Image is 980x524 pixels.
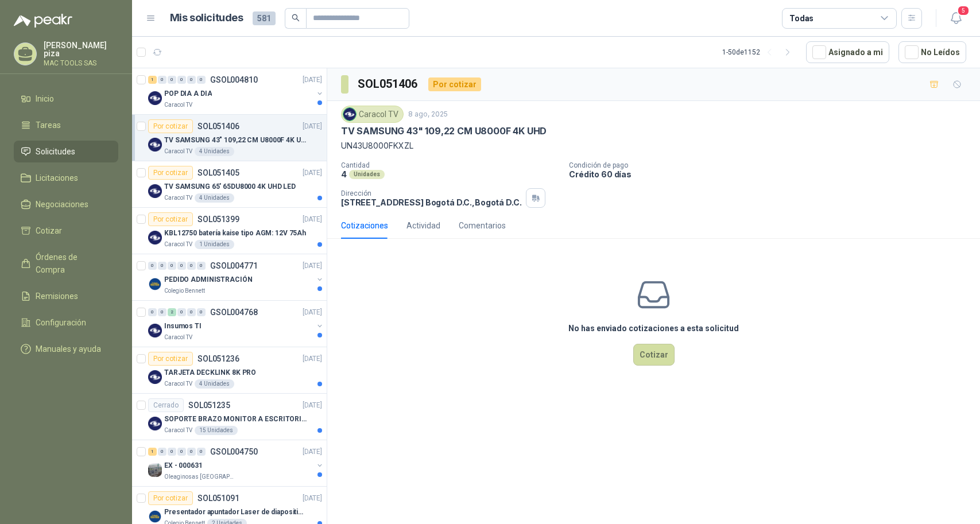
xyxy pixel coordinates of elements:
p: SOL051236 [197,355,239,363]
p: [DATE] [303,354,322,364]
div: Por cotizar [148,491,193,505]
div: Por cotizar [148,352,193,366]
span: search [292,14,300,22]
span: Inicio [36,92,54,105]
div: 0 [158,308,166,316]
p: [DATE] [303,400,322,411]
p: Caracol TV [164,147,192,156]
div: 1 - 50 de 1152 [722,43,797,61]
img: Company Logo [343,108,356,121]
p: Oleaginosas [GEOGRAPHIC_DATA][PERSON_NAME] [164,472,237,482]
div: 1 [148,448,157,456]
span: Configuración [36,316,86,329]
p: Dirección [341,189,521,197]
a: Inicio [14,88,118,110]
div: Cerrado [148,398,184,412]
p: Caracol TV [164,193,192,203]
a: Solicitudes [14,141,118,162]
p: 4 [341,169,347,179]
h3: SOL051406 [358,75,419,93]
p: TV SAMSUNG 43" 109,22 CM U8000F 4K UHD [341,125,547,137]
p: SOL051405 [197,169,239,177]
p: Crédito 60 días [569,169,975,179]
p: KBL12750 batería kaise tipo AGM: 12V 75Ah [164,228,306,239]
div: 0 [177,308,186,316]
div: 0 [197,76,206,84]
p: Caracol TV [164,426,192,435]
span: Manuales y ayuda [36,343,101,355]
p: [DATE] [303,447,322,457]
p: TV SAMSUNG 43" 109,22 CM U8000F 4K UHD [164,135,307,146]
p: Presentador apuntador Laser de diapositivas Wireless USB 2.4 ghz Marca Technoquick [164,507,307,518]
p: [STREET_ADDRESS] Bogotá D.C. , Bogotá D.C. [341,197,521,207]
p: Condición de pago [569,161,975,169]
p: Caracol TV [164,240,192,249]
a: Tareas [14,114,118,136]
p: SOL051235 [188,401,230,409]
span: 5 [957,5,970,16]
a: Por cotizarSOL051236[DATE] Company LogoTARJETA DECKLINK 8K PROCaracol TV4 Unidades [132,347,327,394]
div: 0 [168,76,176,84]
div: 0 [148,262,157,270]
div: Por cotizar [148,166,193,180]
button: Asignado a mi [806,41,889,63]
a: 0 0 2 0 0 0 GSOL004768[DATE] Company LogoInsumos TICaracol TV [148,305,324,342]
div: 0 [197,262,206,270]
a: Órdenes de Compra [14,246,118,281]
p: Cantidad [341,161,560,169]
div: Unidades [349,170,385,179]
img: Company Logo [148,417,162,430]
div: 4 Unidades [195,379,234,389]
p: Caracol TV [164,379,192,389]
img: Company Logo [148,324,162,337]
p: Colegio Bennett [164,286,205,296]
span: 581 [253,11,276,25]
div: 0 [148,308,157,316]
p: UN43U8000FKXZL [341,139,966,152]
button: No Leídos [898,41,966,63]
div: 0 [168,448,176,456]
img: Company Logo [148,231,162,244]
p: [PERSON_NAME] piza [44,41,118,57]
div: 0 [187,308,196,316]
div: Por cotizar [428,77,481,91]
img: Logo peakr [14,14,72,28]
div: Actividad [406,219,440,232]
div: 1 Unidades [195,240,234,249]
img: Company Logo [148,91,162,105]
div: Caracol TV [341,106,404,123]
p: [DATE] [303,75,322,86]
h1: Mis solicitudes [170,10,243,26]
button: 5 [946,8,966,29]
img: Company Logo [148,463,162,477]
p: Insumos TI [164,321,202,332]
div: 0 [158,76,166,84]
span: Cotizar [36,224,62,237]
div: 0 [177,76,186,84]
div: 0 [158,262,166,270]
div: 0 [197,308,206,316]
span: Negociaciones [36,198,88,211]
a: Remisiones [14,285,118,307]
div: 0 [197,448,206,456]
div: 2 [168,308,176,316]
p: [DATE] [303,214,322,225]
div: 0 [187,262,196,270]
div: 0 [177,448,186,456]
p: TV SAMSUNG 65' 65DU8000 4K UHD LED [164,181,296,192]
p: SOL051091 [197,494,239,502]
img: Company Logo [148,138,162,152]
a: Por cotizarSOL051405[DATE] Company LogoTV SAMSUNG 65' 65DU8000 4K UHD LEDCaracol TV4 Unidades [132,161,327,208]
p: [DATE] [303,261,322,271]
p: SOL051399 [197,215,239,223]
span: Órdenes de Compra [36,251,107,276]
p: GSOL004810 [210,76,258,84]
div: 4 Unidades [195,193,234,203]
p: GSOL004768 [210,308,258,316]
a: CerradoSOL051235[DATE] Company LogoSOPORTE BRAZO MONITOR A ESCRITORIO NBF80Caracol TV15 Unidades [132,394,327,440]
div: 0 [187,448,196,456]
a: Configuración [14,312,118,333]
p: POP DIA A DIA [164,88,212,99]
a: 1 0 0 0 0 0 GSOL004750[DATE] Company LogoEX - 000631Oleaginosas [GEOGRAPHIC_DATA][PERSON_NAME] [148,445,324,482]
span: Remisiones [36,290,78,302]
